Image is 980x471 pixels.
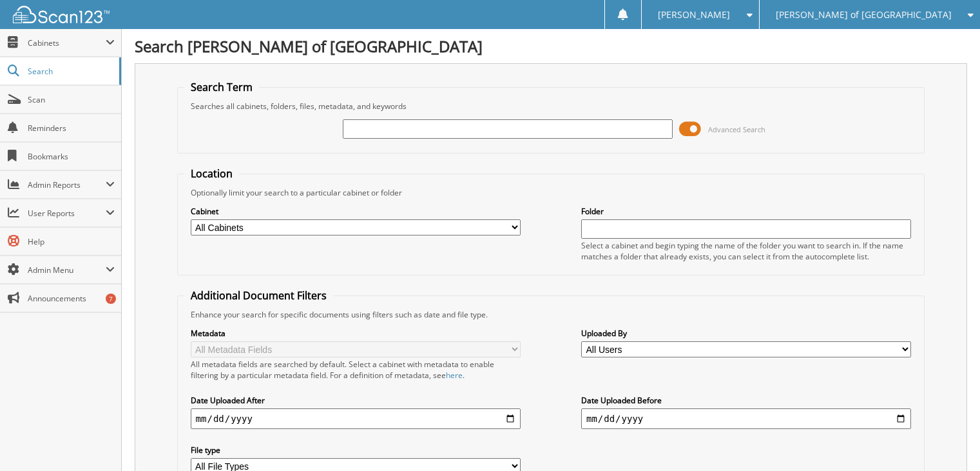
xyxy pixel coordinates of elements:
[28,37,106,48] span: Cabinets
[28,94,115,105] span: Scan
[581,240,911,262] div: Select a cabinet and begin typing the name of the folder you want to search in. If the name match...
[191,445,521,456] label: File type
[191,395,521,406] label: Date Uploaded After
[28,208,106,219] span: User Reports
[184,80,259,94] legend: Search Term
[184,101,918,112] div: Searches all cabinets, folders, files, metadata, and keywords
[191,206,521,217] label: Cabinet
[106,294,116,304] div: 7
[28,179,106,190] span: Admin Reports
[28,66,113,77] span: Search
[28,151,115,162] span: Bookmarks
[191,359,521,381] div: All metadata fields are searched by default. Select a cabinet with metadata to enable filtering b...
[191,328,521,339] label: Metadata
[446,370,463,381] a: here
[13,6,110,23] img: scan123-logo-white.svg
[708,125,765,134] span: Advanced Search
[28,123,115,134] span: Reminders
[28,293,115,304] span: Announcements
[28,236,115,247] span: Help
[658,11,730,19] span: [PERSON_NAME]
[184,309,918,320] div: Enhance your search for specific documents using filters such as date and file type.
[581,395,911,406] label: Date Uploaded Before
[581,328,911,339] label: Uploaded By
[191,408,521,429] input: start
[135,35,967,57] h1: Search [PERSON_NAME] of [GEOGRAPHIC_DATA]
[581,206,911,217] label: Folder
[184,166,239,181] legend: Location
[184,288,333,303] legend: Additional Document Filters
[581,408,911,429] input: end
[916,409,980,471] iframe: Chat Widget
[776,11,952,19] span: [PERSON_NAME] of [GEOGRAPHIC_DATA]
[184,187,918,198] div: Optionally limit your search to a particular cabinet or folder
[28,265,106,276] span: Admin Menu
